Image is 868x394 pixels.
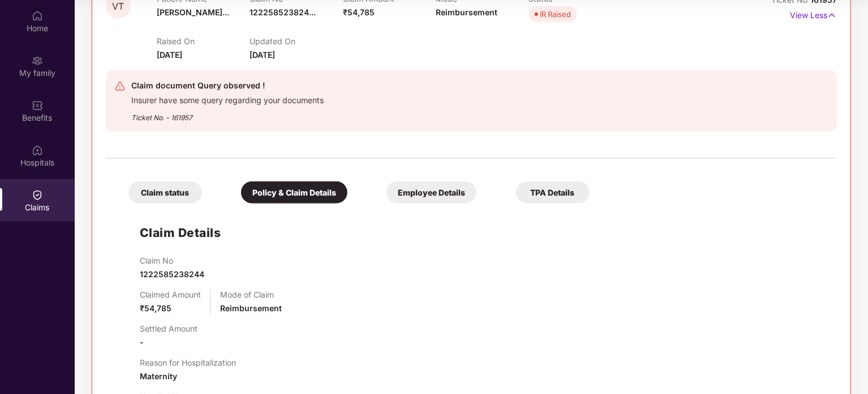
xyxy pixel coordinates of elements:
[250,50,275,60] span: [DATE]
[32,100,43,111] img: svg+xml;base64,PHN2ZyBpZD0iQmVuZWZpdHMiIHhtbG5zPSJodHRwOi8vd3d3LnczLm9yZy8yMDAwL3N2ZyIgd2lkdGg9Ij...
[140,337,144,347] span: -
[32,10,43,22] img: svg+xml;base64,PHN2ZyBpZD0iSG9tZSIgeG1sbnM9Imh0dHA6Ly93d3cudzMub3JnLzIwMDAvc3ZnIiB3aWR0aD0iMjAiIG...
[140,223,221,242] h1: Claim Details
[114,81,126,92] img: svg+xml;base64,PHN2ZyB4bWxucz0iaHR0cDovL3d3dy53My5vcmcvMjAwMC9zdmciIHdpZHRoPSIyNCIgaGVpZ2h0PSIyNC...
[32,145,43,156] img: svg+xml;base64,PHN2ZyBpZD0iSG9zcGl0YWxzIiB4bWxucz0iaHR0cDovL3d3dy53My5vcmcvMjAwMC9zdmciIHdpZHRoPS...
[157,36,250,46] p: Raised On
[140,371,177,381] span: Maternity
[131,105,324,123] div: Ticket No. - 161957
[140,269,204,279] span: 1222585238244
[436,7,497,17] span: Reimbursement
[157,50,182,60] span: [DATE]
[128,181,202,204] div: Claim status
[250,36,342,46] p: Updated On
[241,181,347,204] div: Policy & Claim Details
[32,55,43,66] img: svg+xml;base64,PHN2ZyB3aWR0aD0iMjAiIGhlaWdodD0iMjAiIHZpZXdCb3g9IjAgMCAyMCAyMCIgZmlsbD0ibm9uZSIgeG...
[790,6,837,22] p: View Less
[157,7,229,17] span: [PERSON_NAME]...
[516,181,590,204] div: TPA Details
[140,324,197,333] p: Settled Amount
[827,9,837,22] img: svg+xml;base64,PHN2ZyB4bWxucz0iaHR0cDovL3d3dy53My5vcmcvMjAwMC9zdmciIHdpZHRoPSIxNyIgaGVpZ2h0PSIxNy...
[140,256,204,265] p: Claim No
[343,7,375,17] span: ₹54,785
[131,92,324,105] div: Insurer have some query regarding your documents
[113,2,124,11] span: VT
[386,181,476,204] div: Employee Details
[540,9,571,20] div: IR Raised
[140,358,236,367] p: Reason for Hospitalization
[140,303,171,313] span: ₹54,785
[220,303,282,313] span: Reimbursement
[250,7,316,17] span: 122258523824...
[131,79,324,92] div: Claim document Query observed !
[140,290,201,299] p: Claimed Amount
[32,189,43,201] img: svg+xml;base64,PHN2ZyBpZD0iQ2xhaW0iIHhtbG5zPSJodHRwOi8vd3d3LnczLm9yZy8yMDAwL3N2ZyIgd2lkdGg9IjIwIi...
[220,290,282,299] p: Mode of Claim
